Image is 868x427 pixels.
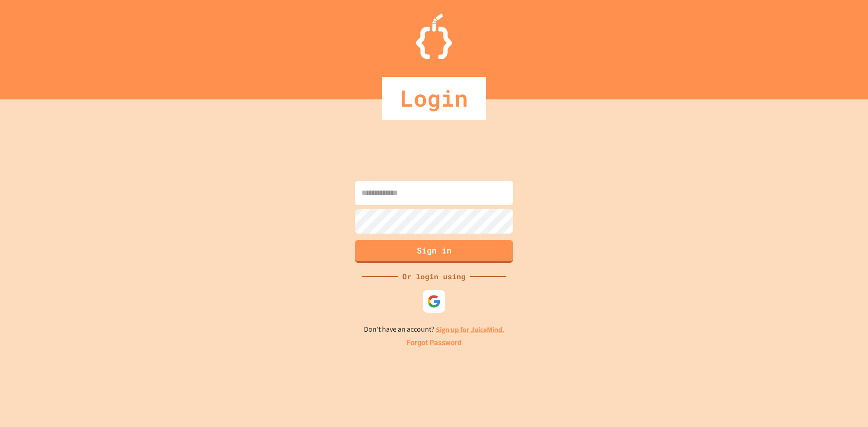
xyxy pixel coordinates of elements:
[364,324,505,335] p: Don't have an account?
[398,271,470,282] div: Or login using
[416,14,452,59] img: Logo.svg
[793,352,859,390] iframe: chat widget
[355,240,513,263] button: Sign in
[382,77,486,120] div: Login
[830,391,859,418] iframe: chat widget
[406,338,462,348] a: Forgot Password
[436,325,505,334] a: Sign up for JuiceMind.
[427,295,441,308] img: google-icon.svg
